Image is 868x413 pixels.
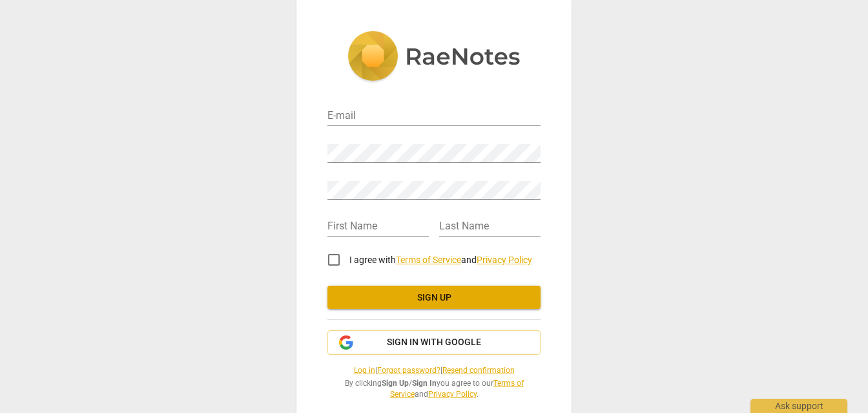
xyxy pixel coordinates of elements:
a: Terms of Service [390,379,524,399]
button: Sign up [327,286,541,309]
button: Sign in with Google [327,330,541,355]
a: Resend confirmation [442,366,515,375]
a: Forgot password? [377,366,440,375]
a: Privacy Policy [428,390,477,399]
b: Sign In [412,379,437,388]
a: Privacy Policy [477,255,532,265]
span: Sign in with Google [387,336,481,349]
span: I agree with and [349,255,532,265]
span: | | [327,365,541,376]
img: 5ac2273c67554f335776073100b6d88f.svg [347,31,521,84]
span: By clicking / you agree to our and . [327,378,541,399]
b: Sign Up [382,379,409,388]
div: Ask support [750,399,847,413]
a: Log in [354,366,375,375]
a: Terms of Service [396,255,461,265]
span: Sign up [338,291,530,304]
